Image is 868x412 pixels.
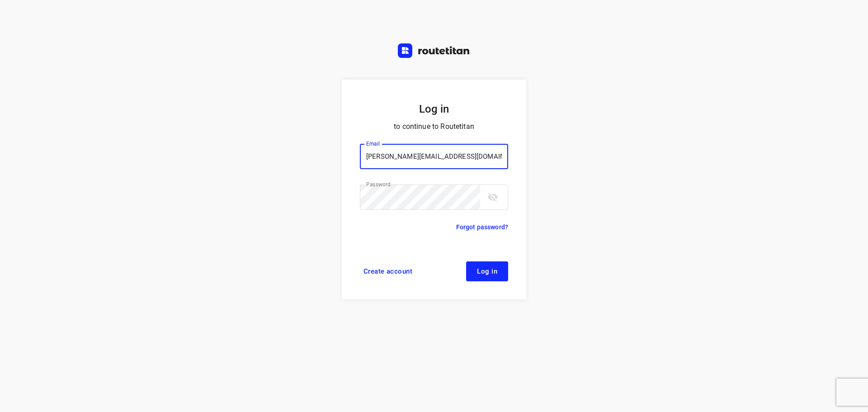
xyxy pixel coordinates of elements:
span: Create account [363,268,412,275]
a: Forgot password? [456,222,508,232]
img: Routetitan [398,43,470,58]
button: toggle password visibility [484,188,502,206]
a: Create account [360,261,416,281]
h5: Log in [360,101,508,117]
p: to continue to Routetitan [360,120,508,133]
button: Log in [466,261,508,281]
a: Routetitan [398,43,470,60]
span: Log in [477,268,497,275]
